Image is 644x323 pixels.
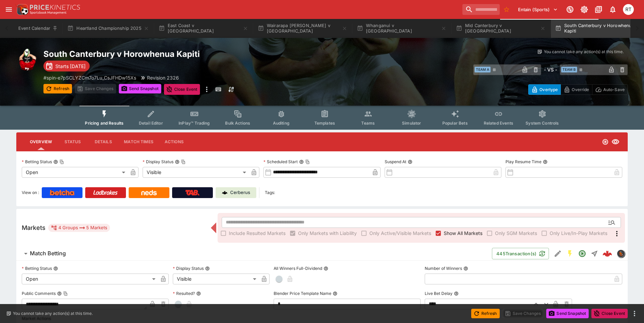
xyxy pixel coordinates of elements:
[43,84,72,93] button: Refresh
[425,290,453,296] p: Live Bet Delay
[592,84,628,95] button: Auto-Save
[592,3,605,16] button: Documentation
[13,310,93,317] p: You cannot take any action(s) at this time.
[442,121,468,126] span: Popular Bets
[43,74,136,81] p: Copy To Clipboard
[205,266,210,271] button: Display Status
[572,86,589,93] p: Override
[613,230,621,238] svg: More
[274,290,331,296] p: Blender Price Template Name
[79,106,564,130] div: Event type filters
[623,4,634,15] div: Richard Tatton
[24,134,57,150] button: Overview
[492,248,549,259] button: 445Transaction(s)
[408,159,412,164] button: Suspend At
[265,187,275,198] label: Tags:
[230,189,250,196] p: Cerberus
[591,309,628,318] button: Close Event
[141,190,157,195] img: Neds
[588,247,601,260] button: Straight
[452,19,550,38] button: Mid Canterbury v [GEOGRAPHIC_DATA]
[181,159,186,164] button: Copy To Clipboard
[314,121,335,126] span: Templates
[22,274,158,284] div: Open
[471,309,500,318] button: Refresh
[611,138,620,146] svg: Visible
[85,121,124,126] span: Pricing and Results
[143,167,249,178] div: Visible
[88,134,118,150] button: Details
[578,250,586,258] svg: Open
[196,291,201,296] button: Resulted?
[298,230,357,237] span: Only Markets with Liability
[601,247,614,260] a: ddbbcc7f-925e-449c-88a7-d97b10f518d4
[462,4,500,15] input: search
[501,4,512,15] button: No Bookmarks
[222,190,227,195] img: Cerberus
[603,86,625,93] p: Auto-Save
[274,265,322,271] p: All Winners Full-Dividend
[22,167,128,178] div: Open
[30,5,80,10] img: PriceKinetics
[175,159,180,164] button: Display StatusCopy To Clipboard
[273,121,290,126] span: Auditing
[203,84,211,95] button: more
[305,159,310,164] button: Copy To Clipboard
[143,159,173,165] p: Display Status
[564,247,576,260] button: SGM Enabled
[463,266,468,271] button: Number of Winners
[173,274,259,284] div: Visible
[564,3,576,16] button: Connected to PK
[22,187,39,198] label: View on :
[30,11,67,14] img: Sportsbook Management
[3,3,15,16] button: open drawer
[173,265,204,271] p: Display Status
[539,86,558,93] p: Overtype
[15,3,29,16] img: PriceKinetics Logo
[621,2,636,17] button: Richard Tatton
[30,250,66,257] h6: Match Betting
[603,249,612,258] div: ddbbcc7f-925e-449c-88a7-d97b10f518d4
[630,309,639,318] button: more
[607,3,619,16] button: Notifications
[602,138,609,145] svg: Open
[154,19,252,38] button: East Coast v [GEOGRAPHIC_DATA]
[425,265,462,271] p: Number of Winners
[173,290,195,296] p: Resulted?
[385,159,406,165] p: Suspend At
[216,187,256,198] a: Cerberus
[119,84,161,93] button: Send Snapshot
[16,49,38,70] img: rugby_union.png
[528,84,628,95] div: Start From
[22,224,45,232] h5: Markets
[63,19,153,38] button: Heartland Championship 2025
[526,121,559,126] span: System Controls
[550,230,607,237] span: Only Live/In-Play Markets
[164,84,200,95] button: Close Event
[22,265,52,271] p: Betting Status
[57,134,88,150] button: Status
[22,290,56,296] p: Public Comments
[159,134,189,150] button: Actions
[14,19,62,38] button: Event Calendar
[543,159,548,164] button: Play Resume Time
[528,84,561,95] button: Overtype
[402,121,421,126] span: Simulator
[514,4,562,15] button: Select Tenant
[53,159,58,164] button: Betting StatusCopy To Clipboard
[484,121,513,126] span: Related Events
[560,84,592,95] button: Override
[179,121,210,126] span: InPlay™ Trading
[229,230,286,237] span: Include Resulted Markets
[454,291,459,296] button: Live Bet Delay
[606,216,618,229] button: Open
[185,190,200,195] img: TabNZ
[55,63,86,70] p: Starts [DATE]
[617,250,625,257] img: sportingsolutions
[353,19,450,38] button: Whanganui v [GEOGRAPHIC_DATA]
[51,224,107,232] div: 4 Groups 5 Markets
[369,230,431,237] span: Only Active/Visible Markets
[603,249,612,258] img: logo-cerberus--red.svg
[59,159,64,164] button: Copy To Clipboard
[16,247,492,260] button: Match Betting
